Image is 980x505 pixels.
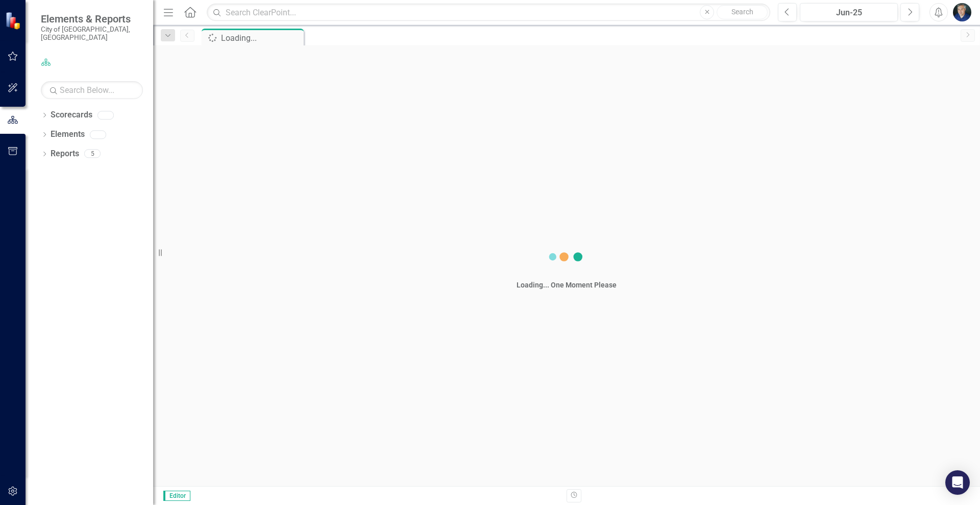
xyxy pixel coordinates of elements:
[51,109,92,121] a: Scorecards
[163,491,190,501] span: Editor
[41,25,143,42] small: City of [GEOGRAPHIC_DATA], [GEOGRAPHIC_DATA]
[945,470,970,495] div: Open Intercom Messenger
[803,7,894,19] div: Jun-25
[51,148,79,160] a: Reports
[84,150,101,158] div: 5
[41,81,143,99] input: Search Below...
[953,3,971,21] img: Nick Nelson
[731,8,753,16] span: Search
[517,280,617,290] div: Loading... One Moment Please
[221,32,301,44] div: Loading...
[800,3,898,21] button: Jun-25
[5,12,23,30] img: ClearPoint Strategy
[207,4,770,21] input: Search ClearPoint...
[51,129,85,140] a: Elements
[41,13,143,25] span: Elements & Reports
[717,5,768,19] button: Search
